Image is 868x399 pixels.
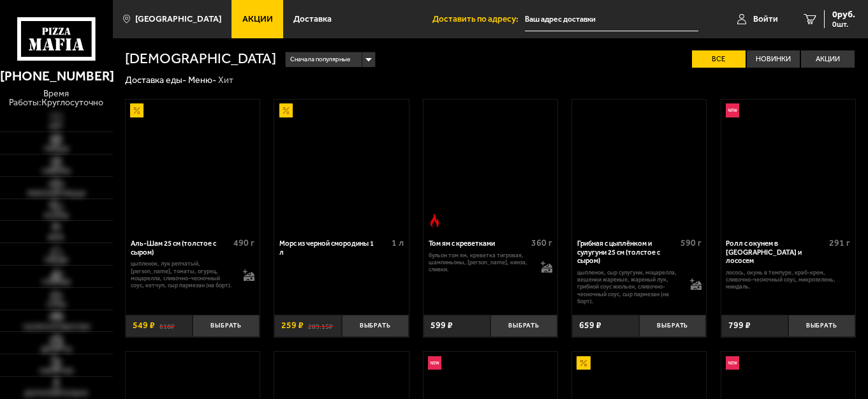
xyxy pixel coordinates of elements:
[290,51,350,68] span: Сначала популярные
[125,75,186,86] a: Доставка еды-
[131,260,234,289] p: цыпленок, лук репчатый, [PERSON_NAME], томаты, огурец, моцарелла, сливочно-чесночный соус, кетчуп...
[577,356,590,370] img: Акционный
[728,321,751,330] span: 799 ₽
[188,75,216,86] a: Меню-
[726,239,826,266] div: Ролл с окунем в [GEOGRAPHIC_DATA] и лососем
[832,10,855,19] span: 0 руб.
[692,50,746,68] label: Все
[233,237,254,248] span: 490 г
[577,269,680,305] p: цыпленок, сыр сулугуни, моцарелла, вешенки жареные, жареный лук, грибной соус Жюльен, сливочно-че...
[308,321,333,330] s: 289.15 ₽
[342,315,409,337] button: Выбрать
[753,15,778,24] span: Войти
[193,315,260,337] button: Выбрать
[274,100,408,232] a: АкционныйМорс из черной смородины 1 л
[423,100,557,232] a: Острое блюдоТом ям с креветками
[726,103,739,117] img: Новинка
[430,321,453,330] span: 599 ₽
[801,50,855,68] label: Акции
[788,315,855,337] button: Выбрать
[135,15,221,24] span: [GEOGRAPHIC_DATA]
[525,8,698,31] input: Ваш адрес доставки
[726,269,850,290] p: лосось, окунь в темпуре, краб-крем, сливочно-чесночный соус, микрозелень, миндаль.
[242,15,273,24] span: Акции
[218,75,233,86] div: Хит
[572,100,706,232] a: Грибная с цыплёнком и сулугуни 25 см (толстое с сыром)
[829,237,850,248] span: 291 г
[680,237,702,248] span: 590 г
[126,100,260,232] a: АкционныйАль-Шам 25 см (толстое с сыром)
[428,356,441,370] img: Новинка
[428,214,441,227] img: Острое блюдо
[279,103,293,117] img: Акционный
[159,321,175,330] s: 618 ₽
[392,237,404,248] span: 1 л
[721,100,855,232] a: НовинкаРолл с окунем в темпуре и лососем
[281,321,304,330] span: 259 ₽
[429,239,529,248] div: Том ям с креветками
[279,239,388,257] div: Морс из черной смородины 1 л
[726,356,739,370] img: Новинка
[125,52,276,66] h1: [DEMOGRAPHIC_DATA]
[490,315,557,337] button: Выбрать
[577,239,677,266] div: Грибная с цыплёнком и сулугуни 25 см (толстое с сыром)
[293,15,332,24] span: Доставка
[747,50,800,68] label: Новинки
[579,321,601,330] span: 659 ₽
[432,15,525,24] span: Доставить по адресу:
[639,315,706,337] button: Выбрать
[531,237,552,248] span: 360 г
[429,252,532,273] p: бульон том ям, креветка тигровая, шампиньоны, [PERSON_NAME], кинза, сливки.
[133,321,155,330] span: 549 ₽
[130,103,143,117] img: Акционный
[131,239,231,257] div: Аль-Шам 25 см (толстое с сыром)
[832,20,855,28] span: 0 шт.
